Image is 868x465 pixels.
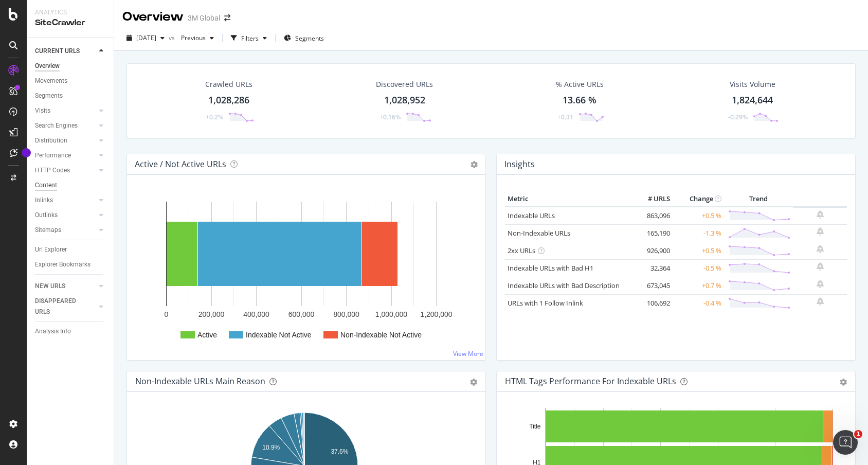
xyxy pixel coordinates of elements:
div: +0.31 [557,113,573,121]
div: CURRENT URLS [35,46,80,57]
th: # URLS [631,191,673,207]
text: 400,000 [243,310,269,318]
th: Change [673,191,724,207]
div: SiteCrawler [35,17,105,29]
div: Movements [35,76,67,86]
div: Outlinks [35,210,58,221]
a: Segments [35,91,106,101]
a: 2xx URLs [508,246,535,255]
div: 1,028,952 [384,94,425,107]
div: Url Explorer [35,244,67,255]
div: % Active URLs [556,79,604,90]
text: 0 [165,310,169,318]
div: Overview [35,61,60,71]
a: DISAPPEARED URLS [35,296,96,317]
div: Filters [241,34,259,43]
iframe: Intercom live chat [833,430,858,455]
td: 863,096 [631,207,673,225]
div: Crawled URLs [205,79,252,90]
div: Explorer Bookmarks [35,259,91,270]
th: Trend [724,191,793,207]
div: Content [35,180,57,191]
a: Indexable URLs with Bad H1 [508,263,593,273]
a: Non-Indexable URLs [508,228,570,238]
div: Visits [35,105,50,116]
div: bell-plus [817,297,824,306]
div: bell-plus [817,227,824,236]
div: A chart. [135,191,474,352]
button: Previous [177,30,218,46]
td: 165,190 [631,224,673,242]
td: +0.5 % [673,207,724,225]
button: Filters [227,30,271,46]
td: 926,900 [631,242,673,259]
th: Metric [505,191,631,207]
div: DISAPPEARED URLS [35,296,87,317]
div: 13.66 % [563,94,596,107]
div: Analysis Info [35,326,71,337]
div: +0.16% [379,113,401,121]
div: 1,028,286 [208,94,249,107]
button: [DATE] [122,30,169,46]
div: 3M Global [188,13,220,23]
div: +0.2% [206,113,223,121]
text: 37.6% [331,448,348,455]
a: Visits [35,105,96,116]
div: Visits Volume [730,79,775,90]
span: 2025 Aug. 24th [136,33,156,42]
span: vs [169,33,177,42]
a: Explorer Bookmarks [35,259,106,270]
div: Tooltip anchor [22,148,31,157]
button: Segments [280,30,328,46]
text: 600,000 [288,310,315,318]
a: URLs with 1 Follow Inlink [508,298,583,308]
div: bell-plus [817,280,824,288]
a: Content [35,180,106,191]
div: Performance [35,150,71,161]
div: bell-plus [817,210,824,219]
div: Segments [35,91,63,101]
td: +0.7 % [673,277,724,294]
text: 200,000 [198,310,225,318]
a: CURRENT URLS [35,46,96,57]
td: 673,045 [631,277,673,294]
div: Sitemaps [35,225,61,236]
div: Overview [122,8,184,26]
a: HTTP Codes [35,165,96,176]
div: 1,824,644 [732,94,773,107]
a: Sitemaps [35,225,96,236]
div: NEW URLS [35,281,65,292]
text: 10.9% [262,444,280,451]
a: Outlinks [35,210,96,221]
div: HTTP Codes [35,165,70,176]
div: HTML Tags Performance for Indexable URLs [505,376,676,386]
i: Options [471,161,478,168]
text: 1,200,000 [420,310,452,318]
span: Segments [295,34,324,43]
td: -1.3 % [673,224,724,242]
div: Discovered URLs [376,79,433,90]
text: Indexable Not Active [246,331,312,339]
a: Analysis Info [35,326,106,337]
div: gear [470,379,477,386]
div: Non-Indexable URLs Main Reason [135,376,265,386]
text: 1,000,000 [375,310,407,318]
a: NEW URLS [35,281,96,292]
div: bell-plus [817,262,824,271]
div: Analytics [35,8,105,17]
text: Title [529,423,541,430]
span: Previous [177,33,206,42]
h4: Active / Not Active URLs [135,157,226,171]
a: Movements [35,76,106,86]
div: -0.29% [728,113,748,121]
td: 106,692 [631,294,673,312]
span: 1 [854,430,862,438]
div: Distribution [35,135,67,146]
h4: Insights [504,157,535,171]
td: 32,364 [631,259,673,277]
a: Url Explorer [35,244,106,255]
div: Search Engines [35,120,78,131]
text: 800,000 [333,310,359,318]
a: Indexable URLs [508,211,555,220]
div: Inlinks [35,195,53,206]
